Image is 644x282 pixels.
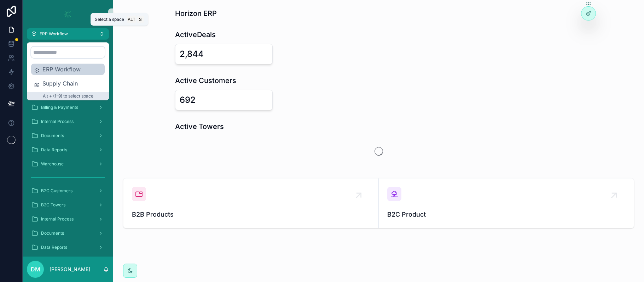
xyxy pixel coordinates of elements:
[27,101,109,114] a: Billing & Payments
[175,8,217,18] h1: Horizon ERP
[41,216,74,222] span: Internal Process
[138,17,143,22] span: S
[27,92,109,100] p: Alt + (1-9) to select space
[27,158,109,170] a: Warehouse
[41,161,64,167] span: Warehouse
[27,28,109,40] button: ERP Workflow
[27,199,109,211] a: B2C Towers
[175,122,224,131] h1: Active Towers
[27,227,109,240] a: Documents
[41,245,67,250] span: Data Reports
[31,265,40,274] span: DM
[50,266,90,273] p: [PERSON_NAME]
[41,105,78,110] span: Billing & Payments
[387,210,626,219] span: B2C Product
[180,48,204,60] div: 2,844
[41,188,72,194] span: B2C Customers
[27,115,109,128] a: Internal Process
[41,202,65,208] span: B2C Towers
[42,65,102,74] span: ERP Workflow
[27,241,109,254] a: Data Reports
[175,30,216,40] h1: ActiveDeals
[41,147,67,153] span: Data Reports
[40,31,68,37] span: ERP Workflow
[42,79,102,88] span: Supply Chain
[128,17,135,22] span: Alt
[41,119,74,124] span: Internal Process
[27,143,109,156] a: Data Reports
[23,40,113,257] div: scrollable content
[27,129,109,142] a: Documents
[27,184,109,197] a: B2C Customers
[180,94,196,106] div: 692
[123,178,379,228] a: B2B Products
[379,178,634,228] a: B2C Product
[41,133,64,139] span: Documents
[175,76,236,86] h1: Active Customers
[95,17,124,22] span: Select a space
[41,230,64,236] span: Documents
[132,210,370,219] span: B2B Products
[62,8,74,20] img: App logo
[27,213,109,225] a: Internal Process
